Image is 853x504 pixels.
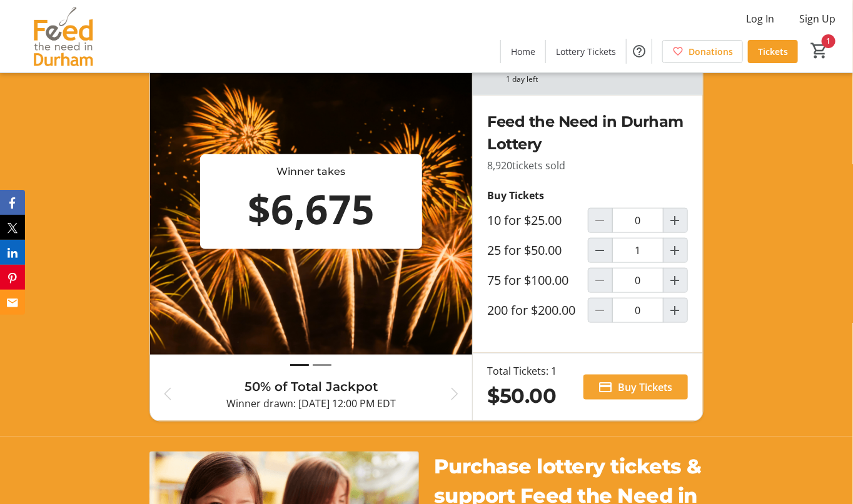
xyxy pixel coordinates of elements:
button: Increment by one [664,269,687,292]
span: Donations [689,45,733,58]
label: 75 for $100.00 [488,273,569,288]
span: Lottery Tickets [556,45,616,58]
img: 50/50 Prize [150,49,472,355]
img: Feed the Need in Durham's Logo [8,5,119,67]
h2: Feed the Need in Durham Lottery [488,111,688,156]
div: 1 day left [506,74,538,85]
a: Lottery Tickets [546,40,626,63]
span: Sign Up [799,11,835,26]
a: Donations [662,40,743,63]
button: Increment by one [664,209,687,232]
button: Cart [808,39,830,62]
label: 10 for $25.00 [488,213,562,228]
button: Draw 2 [313,358,331,372]
button: Draw 1 [290,358,309,372]
a: Home [501,40,545,63]
p: Winner drawn: [DATE] 12:00 PM EDT [185,396,437,411]
label: 200 for $200.00 [488,303,576,318]
button: Increment by one [664,239,687,262]
span: Buy Tickets [618,380,673,395]
p: 8,920 tickets sold [488,158,688,173]
span: Tickets [758,45,788,58]
button: Decrement by one [588,239,612,262]
h3: 50% of Total Jackpot [185,377,437,396]
span: Log In [746,11,774,26]
button: Increment by one [664,299,687,322]
div: Total Tickets: 1 [488,363,557,378]
a: Tickets [748,40,798,63]
button: Sign Up [789,9,845,29]
button: Help [627,39,652,64]
div: $6,675 [205,179,416,239]
button: Log In [736,9,784,29]
span: Home [511,45,535,58]
strong: Buy Tickets [488,189,545,202]
div: Winner takes [205,164,416,179]
div: $50.00 [488,381,557,411]
label: 25 for $50.00 [488,243,562,258]
button: Buy Tickets [583,375,688,400]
